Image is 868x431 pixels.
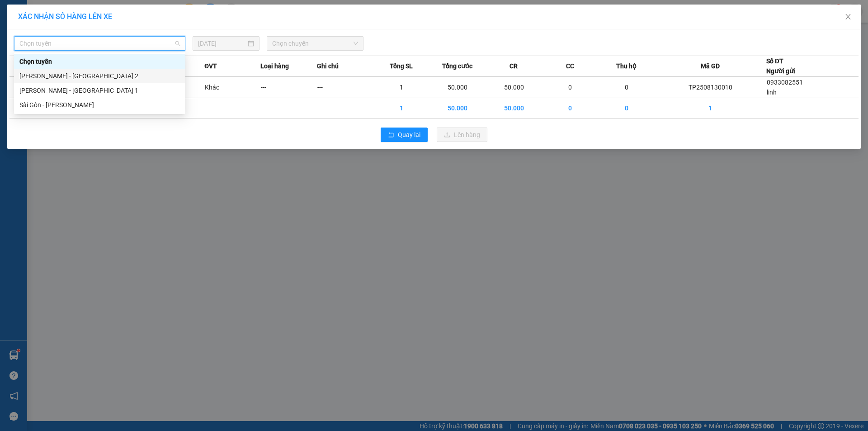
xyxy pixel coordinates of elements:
div: 50.000 [7,47,66,58]
span: Loại hàng [260,61,289,71]
td: 50.000 [429,77,486,98]
td: 50.000 [486,77,542,98]
span: Nhận: [71,9,92,18]
span: linh [767,89,777,96]
span: Chọn tuyến [19,37,180,50]
span: Chọn chuyến [272,37,358,50]
span: Ghi chú [317,61,339,71]
span: Quay lại [398,130,420,140]
div: Sài Gòn - Phương Lâm [14,98,185,112]
td: 50.000 [429,98,486,118]
span: 0933082551 [767,79,803,86]
td: 0 [542,98,599,118]
span: XÁC NHẬN SỐ HÀNG LÊN XE [18,12,112,21]
div: [PERSON_NAME] - [GEOGRAPHIC_DATA] 2 [19,71,180,81]
td: 1 [373,77,429,98]
span: Tổng SL [390,61,413,71]
div: linh [8,19,64,29]
span: CR : [7,48,21,58]
div: Số ĐT Người gửi [766,56,795,76]
div: Chọn tuyến [14,54,185,69]
td: 0 [599,98,655,118]
td: Khác [204,77,261,98]
button: rollbackQuay lại [381,128,428,142]
td: 0 [599,77,655,98]
td: --- [317,77,373,98]
div: Phương Lâm - Sài Gòn 2 [14,69,185,83]
div: Tên hàng: thùng xốp ( đồ đông lạnh ) ( : 1 ) [8,64,132,86]
td: 0 [542,77,599,98]
span: CC [566,61,574,71]
span: CR [509,61,518,71]
div: [PERSON_NAME] - [GEOGRAPHIC_DATA] 1 [19,85,180,95]
div: bằng [71,19,132,29]
span: ĐVT [204,61,217,71]
td: 50.000 [486,98,542,118]
span: Tổng cước [442,61,472,71]
input: 13/08/2025 [198,38,246,48]
div: Chọn tuyến [19,57,180,66]
div: Quận 10 [71,8,132,19]
td: 1 [373,98,429,118]
td: 1 [655,98,766,118]
button: uploadLên hàng [437,128,487,142]
span: rollback [388,132,394,139]
span: Thu hộ [616,61,637,71]
div: Sài Gòn - [PERSON_NAME] [19,100,180,110]
span: Mã GD [701,61,720,71]
div: Trạm 128 [8,8,64,19]
td: --- [260,77,317,98]
td: TP2508130010 [655,77,766,98]
button: Close [835,5,861,30]
span: close [844,13,852,20]
span: Gửi: [8,9,22,18]
div: Phương Lâm - Sài Gòn 1 [14,83,185,98]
